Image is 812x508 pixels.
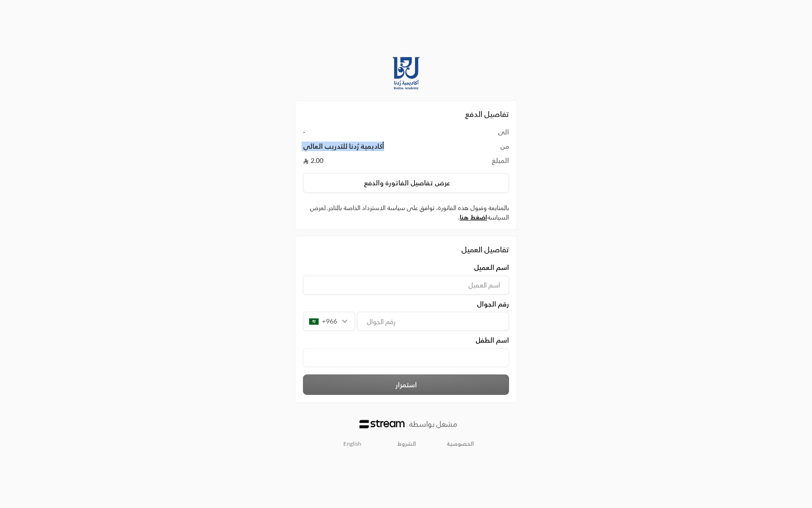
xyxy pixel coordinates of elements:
td: 2.00 [303,156,472,165]
button: عرض تفاصيل الفاتورة والدفع [303,173,509,193]
img: Logo [359,420,405,428]
a: الشروط [397,440,416,448]
td: الى [472,127,509,142]
div: +966 [303,312,355,331]
img: Company Logo [383,55,429,93]
span: اسم الطفل [475,335,509,345]
td: من [472,142,509,156]
h2: تفاصيل الدفع [303,108,509,120]
p: مشغل بواسطة [409,418,457,430]
a: الخصوصية [447,440,474,448]
a: اضغط هنا [460,213,487,221]
input: رقم الجوال [357,312,509,331]
span: اسم العميل [474,263,509,272]
label: بالمتابعة وقبول هذه الفاتورة، توافق على سياسة الاسترداد الخاصة بالتاجر. لعرض السياسة . [303,203,509,222]
a: English [338,436,367,451]
td: - [303,127,472,142]
td: أكاديمية رُدنا للتدريب العالي [303,142,472,156]
input: اسم العميل [303,276,509,295]
div: تفاصيل العميل [303,244,509,255]
span: رقم الجوال [477,299,509,309]
td: المبلغ [472,156,509,165]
